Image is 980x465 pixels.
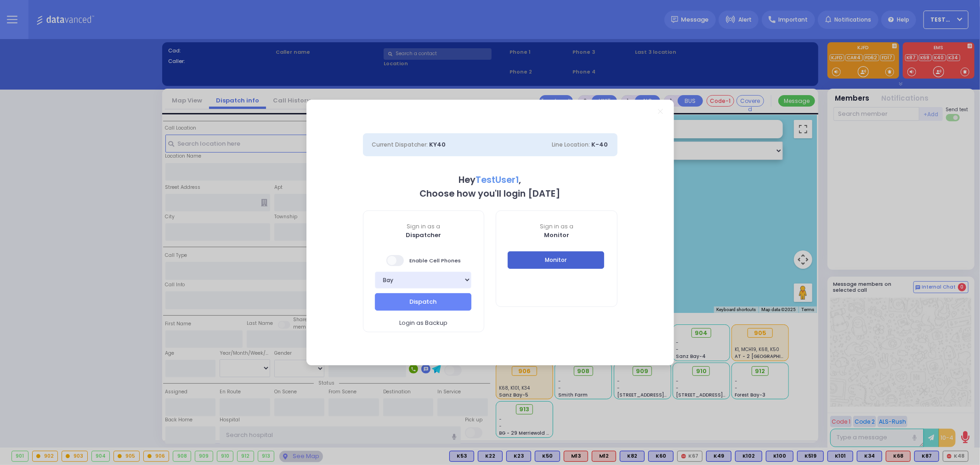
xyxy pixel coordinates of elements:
[508,251,604,269] button: Monitor
[430,140,446,149] span: KY40
[375,293,471,311] button: Dispatch
[476,174,519,186] span: TestUser1
[496,222,617,231] span: Sign in as a
[459,174,521,186] b: Hey ,
[592,140,608,149] span: K-40
[372,141,428,148] span: Current Dispatcher:
[552,141,590,148] span: Line Location:
[658,109,663,114] a: Close
[386,254,461,267] span: Enable Cell Phones
[420,187,561,200] b: Choose how you'll login [DATE]
[363,222,484,231] span: Sign in as a
[544,231,569,239] b: Monitor
[406,231,441,239] b: Dispatcher
[399,318,448,328] span: Login as Backup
